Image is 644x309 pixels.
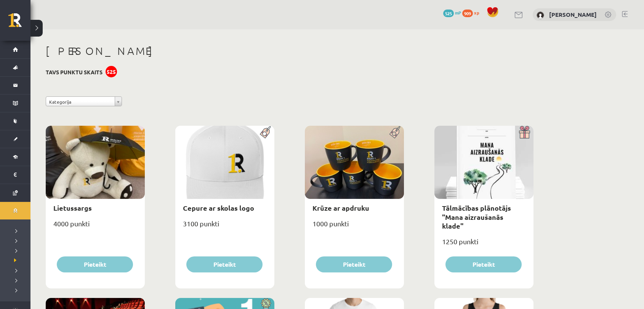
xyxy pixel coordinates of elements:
a: Cepure ar skolas logo [183,203,254,212]
button: Pieteikt [186,256,263,272]
a: 909 xp [462,10,483,16]
button: Pieteikt [316,256,392,272]
div: 4000 punkti [46,217,145,236]
button: Pieteikt [445,256,522,272]
img: Populāra prece [387,126,404,139]
div: 1000 punkti [305,217,404,236]
img: Dāvana ar pārsteigumu [516,126,533,139]
a: 525 mP [443,10,461,16]
span: Kategorija [49,97,112,107]
a: Lietussargs [53,203,92,212]
span: xp [474,10,479,16]
h1: [PERSON_NAME] [46,45,533,58]
img: Populāra prece [257,126,274,139]
span: 909 [462,10,473,17]
span: 525 [443,10,454,17]
a: [PERSON_NAME] [549,11,597,18]
h3: Tavs punktu skaits [46,69,103,75]
a: Tālmācības plānotājs "Mana aizraušanās klade" [442,203,511,230]
img: Aleks Cvetkovs [537,11,544,19]
span: mP [455,10,461,16]
div: 525 [106,66,117,77]
div: 3100 punkti [175,217,274,236]
a: Rīgas 1. Tālmācības vidusskola [8,13,30,32]
a: Krūze ar apdruku [312,203,369,212]
div: 1250 punkti [434,235,533,254]
button: Pieteikt [57,256,133,272]
a: Kategorija [46,96,122,106]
